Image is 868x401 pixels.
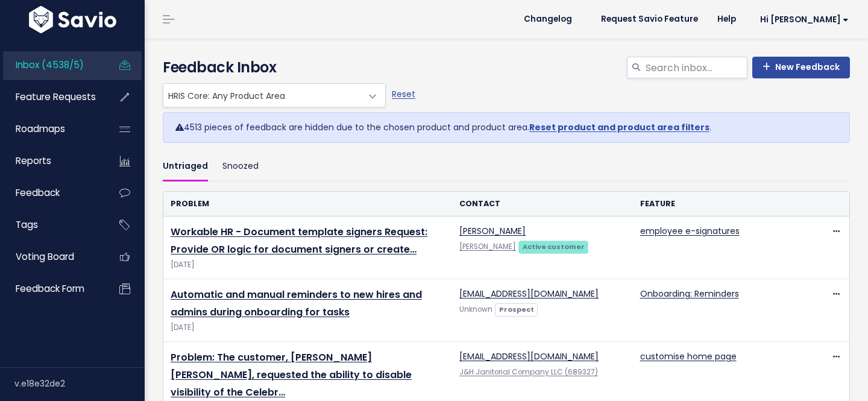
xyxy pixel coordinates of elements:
a: employee e-signatures [640,225,740,237]
img: logo-white.9d6f32f41409.svg [26,6,119,33]
span: [DATE] [171,321,445,334]
a: Reports [3,147,100,175]
a: Workable HR - Document template signers Request: Provide OR logic for document signers or create… [171,225,427,256]
a: [PERSON_NAME] [459,242,516,251]
strong: Prospect [499,305,534,314]
ul: Filter feature requests [163,153,850,181]
span: HRIS Core: Any Product Area [163,84,361,107]
span: [DATE] [171,259,445,271]
th: Contact [452,192,632,216]
div: 4513 pieces of feedback are hidden due to the chosen product and product area. . [163,112,850,143]
th: Feature [633,192,813,216]
a: Request Savio Feature [591,10,708,28]
input: Search inbox... [644,57,747,78]
a: Untriaged [163,153,208,181]
a: Feedback form [3,275,100,303]
a: Prospect [495,303,538,315]
a: customise home page [640,350,737,362]
a: Problem: The customer, [PERSON_NAME] [PERSON_NAME], requested the ability to disable visibility o... [171,350,412,399]
a: [EMAIL_ADDRESS][DOMAIN_NAME] [459,288,599,300]
a: J&H Janitorial Company LLC (689327) [459,367,598,377]
a: Roadmaps [3,115,100,143]
a: New Feedback [752,57,850,78]
a: Hi [PERSON_NAME] [746,10,858,29]
a: [PERSON_NAME] [459,225,526,237]
span: Feedback form [16,282,84,295]
a: Automatic and manual reminders to new hires and admins during onboarding for tasks [171,288,422,319]
a: Tags [3,211,100,239]
span: Inbox (4538/5) [16,58,84,71]
span: Feedback [16,186,60,199]
a: Inbox (4538/5) [3,51,100,79]
a: Active customer [518,240,588,252]
span: Unknown [459,305,492,314]
h4: Feedback Inbox [163,57,850,78]
span: Feature Requests [16,90,96,103]
span: HRIS Core: Any Product Area [163,83,386,107]
div: v.e18e32de2 [14,368,145,399]
a: Reset product and product area filters [529,121,709,133]
a: Onboarding: Reminders [640,288,739,300]
a: Help [708,10,746,28]
span: Roadmaps [16,122,65,135]
span: Reports [16,154,51,167]
span: Changelog [524,15,572,24]
a: Reset [392,88,415,100]
span: Hi [PERSON_NAME] [760,15,849,24]
strong: Active customer [523,242,585,251]
a: Snoozed [222,153,259,181]
a: [EMAIL_ADDRESS][DOMAIN_NAME] [459,350,599,362]
a: Feature Requests [3,83,100,111]
a: Voting Board [3,243,100,271]
th: Problem [163,192,452,216]
span: Tags [16,218,38,231]
span: Voting Board [16,250,74,263]
a: Feedback [3,179,100,207]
